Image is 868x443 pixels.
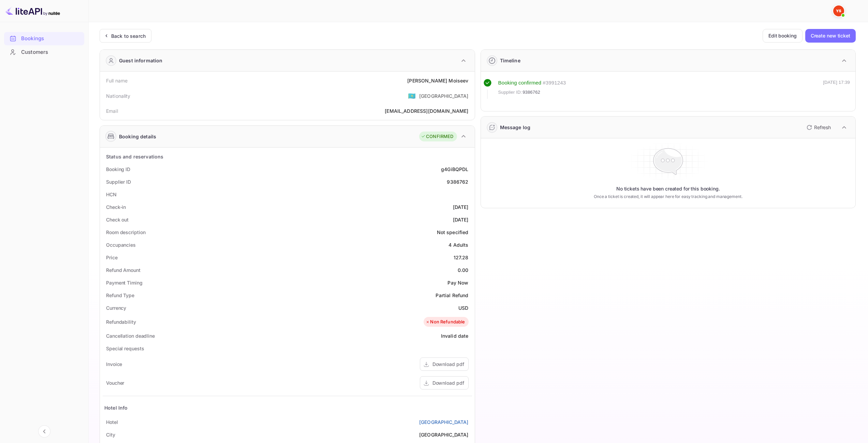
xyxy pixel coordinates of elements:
[458,305,468,311] ya-tr-span: USD
[21,35,44,43] ya-tr-span: Bookings
[823,80,850,85] ya-tr-span: [DATE] 17:39
[119,133,156,140] ya-tr-span: Booking details
[500,124,531,130] ya-tr-span: Message log
[454,254,469,261] div: 127.28
[106,217,129,223] ya-tr-span: Check out
[432,380,464,386] ya-tr-span: Download pdf
[106,280,143,286] ya-tr-span: Payment Timing
[104,405,128,411] ya-tr-span: Hotel Info
[430,319,465,325] ya-tr-span: Non Refundable
[106,380,124,386] ya-tr-span: Voucher
[447,178,468,185] div: 9386762
[4,32,84,45] a: Bookings
[21,48,48,56] ya-tr-span: Customers
[453,203,469,211] div: [DATE]
[453,216,469,223] div: [DATE]
[543,79,566,87] div: # 3991243
[437,229,469,235] ya-tr-span: Not specified
[106,242,136,248] ya-tr-span: Occupancies
[498,80,517,86] ya-tr-span: Booking
[419,93,469,99] ya-tr-span: [GEOGRAPHIC_DATA]
[803,122,834,133] button: Refresh
[106,361,122,367] ya-tr-span: Invoice
[407,78,447,83] ya-tr-span: [PERSON_NAME]
[4,32,84,45] div: Bookings
[38,425,50,438] button: Collapse navigation
[106,432,115,438] ya-tr-span: City
[419,432,469,438] ya-tr-span: [GEOGRAPHIC_DATA]
[594,194,742,200] ya-tr-span: Once a ticket is created, it will appear here for easy tracking and management.
[408,92,416,100] ya-tr-span: 🇰🇿
[419,418,469,426] a: [GEOGRAPHIC_DATA]
[458,266,469,274] div: 0.00
[523,90,540,95] ya-tr-span: 9386762
[436,292,468,298] ya-tr-span: Partial Refund
[106,346,144,351] ya-tr-span: Special requests
[518,80,541,86] ya-tr-span: confirmed
[408,90,416,102] span: United States
[106,255,118,260] ya-tr-span: Price
[426,133,453,140] ya-tr-span: CONFIRMED
[106,204,126,210] ya-tr-span: Check-in
[441,333,469,339] ya-tr-span: Invalid date
[106,267,141,273] ya-tr-span: Refund Amount
[500,58,520,63] ya-tr-span: Timeline
[498,90,522,95] ya-tr-span: Supplier ID:
[4,46,84,58] a: Customers
[106,192,117,197] ya-tr-span: HCN
[106,229,145,235] ya-tr-span: Room description
[106,93,131,99] ya-tr-span: Nationality
[106,292,134,298] ya-tr-span: Refund Type
[106,166,130,172] ya-tr-span: Booking ID
[419,419,469,425] ya-tr-span: [GEOGRAPHIC_DATA]
[811,32,850,40] ya-tr-span: Create new ticket
[805,29,856,43] button: Create new ticket
[763,29,803,43] button: Edit booking
[106,419,118,425] ya-tr-span: Hotel
[768,32,797,40] ya-tr-span: Edit booking
[106,333,155,339] ya-tr-span: Cancellation deadline
[453,242,469,248] ya-tr-span: Adults
[119,57,163,64] ya-tr-span: Guest information
[814,124,831,130] ya-tr-span: Refresh
[441,166,468,172] ya-tr-span: g4GiBQPDL
[106,78,128,83] ya-tr-span: Full name
[106,179,131,185] ya-tr-span: Supplier ID
[432,361,464,367] ya-tr-span: Download pdf
[106,319,136,325] ya-tr-span: Refundability
[106,108,118,114] ya-tr-span: Email
[448,78,468,83] ya-tr-span: Moiseev
[106,154,163,159] ya-tr-span: Status and reservations
[448,242,452,248] ya-tr-span: 4
[385,108,468,114] ya-tr-span: [EMAIL_ADDRESS][DOMAIN_NAME]
[106,305,126,311] ya-tr-span: Currency
[833,5,844,16] img: Yandex Support
[616,185,720,192] ya-tr-span: No tickets have been created for this booking.
[447,280,468,286] ya-tr-span: Pay Now
[111,33,146,39] ya-tr-span: Back to search
[5,5,60,16] img: LiteAPI logo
